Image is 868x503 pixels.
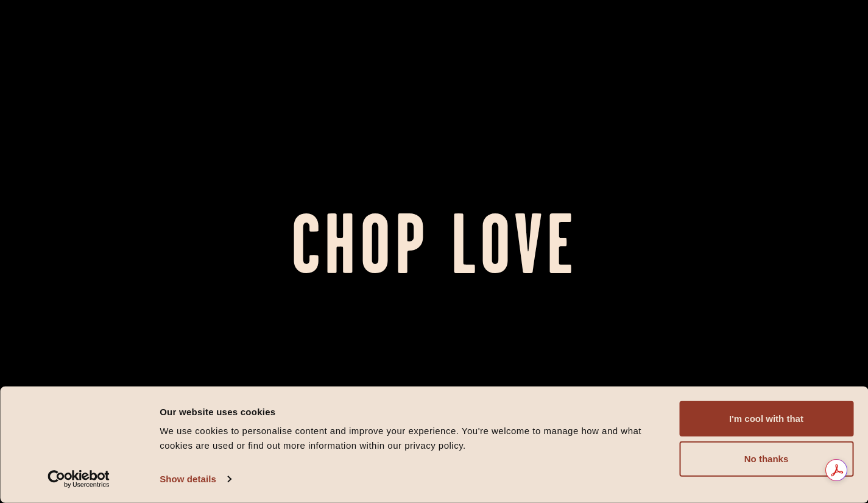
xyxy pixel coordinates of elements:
button: I'm cool with that [679,401,853,437]
a: Usercentrics Cookiebot - opens in a new window [26,470,132,488]
button: No thanks [679,441,853,477]
div: We use cookies to personalise content and improve your experience. You're welcome to manage how a... [160,424,665,453]
a: Show details [160,470,230,488]
div: Our website uses cookies [160,404,665,419]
